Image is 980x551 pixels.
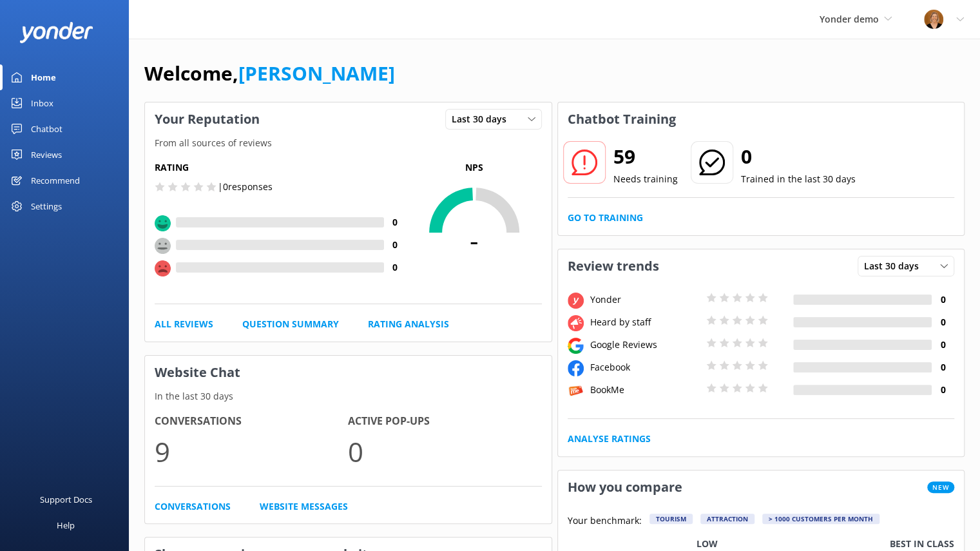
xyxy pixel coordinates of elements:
[384,238,407,252] h4: 0
[260,499,348,514] a: Website Messages
[890,537,954,551] p: Best in class
[368,317,449,331] a: Rating Analysis
[218,180,273,194] p: | 0 responses
[155,317,213,331] a: All Reviews
[31,116,62,142] div: Chatbot
[384,260,407,275] h4: 0
[145,102,269,136] h3: Your Reputation
[924,10,943,29] img: 1-1617059290.jpg
[568,514,642,529] p: Your benchmark:
[407,224,542,256] span: -
[242,317,339,331] a: Question Summary
[31,90,53,116] div: Inbox
[19,22,93,43] img: yonder-white-logo.png
[613,141,678,172] h2: 59
[649,514,693,524] div: Tourism
[384,215,407,229] h4: 0
[348,413,541,430] h4: Active Pop-ups
[31,64,56,90] div: Home
[558,470,692,504] h3: How you compare
[238,60,395,86] a: [PERSON_NAME]
[932,315,954,329] h4: 0
[932,293,954,307] h4: 0
[932,360,954,374] h4: 0
[568,432,651,446] a: Analyse Ratings
[348,430,541,473] p: 0
[407,160,542,175] p: NPS
[31,168,80,193] div: Recommend
[452,112,514,126] span: Last 30 days
[155,499,231,514] a: Conversations
[741,141,856,172] h2: 0
[927,481,954,493] span: New
[57,512,75,538] div: Help
[587,315,703,329] div: Heard by staff
[558,102,686,136] h3: Chatbot Training
[31,142,62,168] div: Reviews
[31,193,62,219] div: Settings
[697,537,718,551] p: Low
[932,338,954,352] h4: 0
[155,430,348,473] p: 9
[820,13,879,25] span: Yonder demo
[587,360,703,374] div: Facebook
[932,383,954,397] h4: 0
[762,514,879,524] div: > 1000 customers per month
[155,160,407,175] h5: Rating
[145,356,552,389] h3: Website Chat
[741,172,856,186] p: Trained in the last 30 days
[40,487,92,512] div: Support Docs
[613,172,678,186] p: Needs training
[587,293,703,307] div: Yonder
[568,211,643,225] a: Go to Training
[587,383,703,397] div: BookMe
[587,338,703,352] div: Google Reviews
[558,249,669,283] h3: Review trends
[700,514,754,524] div: Attraction
[145,136,552,150] p: From all sources of reviews
[864,259,927,273] span: Last 30 days
[155,413,348,430] h4: Conversations
[145,389,552,403] p: In the last 30 days
[144,58,395,89] h1: Welcome,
